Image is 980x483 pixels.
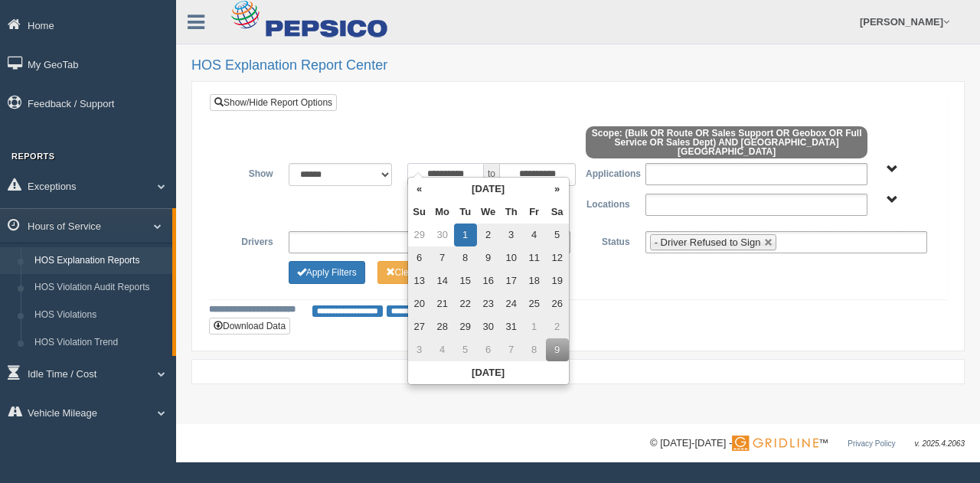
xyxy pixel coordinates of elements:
label: Drivers [221,231,281,250]
td: 31 [500,315,523,338]
button: Change Filter Options [377,261,453,284]
a: HOS Violation Trend [28,329,172,357]
td: 30 [477,315,500,338]
button: Download Data [209,318,290,335]
td: 18 [523,269,546,292]
td: 23 [477,292,500,315]
td: 27 [408,315,431,338]
div: © [DATE]-[DATE] - ™ [650,436,965,452]
td: 10 [500,246,523,269]
td: 13 [408,269,431,292]
th: Su [408,201,431,224]
td: 1 [454,224,477,246]
td: 3 [408,338,431,361]
a: HOS Violation Audit Reports [28,274,172,302]
th: Tu [454,201,477,224]
label: Status [578,231,638,250]
td: 14 [431,269,454,292]
h2: HOS Explanation Report Center [191,58,965,73]
img: Gridline [732,436,818,451]
th: Sa [546,201,569,224]
td: 25 [523,292,546,315]
td: 24 [500,292,523,315]
td: 26 [546,292,569,315]
td: 22 [454,292,477,315]
span: to [484,163,499,186]
label: Locations [578,194,638,212]
td: 11 [523,246,546,269]
td: 4 [431,338,454,361]
a: Show/Hide Report Options [210,94,337,111]
td: 3 [500,224,523,246]
td: 5 [454,338,477,361]
td: 5 [546,224,569,246]
td: 29 [454,315,477,338]
td: 2 [477,224,500,246]
td: 29 [408,224,431,246]
span: Scope: (Bulk OR Route OR Sales Support OR Geobox OR Full Service OR Sales Dept) AND [GEOGRAPHIC_D... [586,126,867,158]
td: 17 [500,269,523,292]
td: 16 [477,269,500,292]
th: [DATE] [431,178,546,201]
td: 28 [431,315,454,338]
th: Fr [523,201,546,224]
button: Change Filter Options [289,261,365,284]
th: [DATE] [408,361,569,384]
a: HOS Violations [28,302,172,329]
span: v. 2025.4.2063 [915,439,965,448]
label: Applications [578,163,638,181]
th: We [477,201,500,224]
th: Th [500,201,523,224]
span: - Driver Refused to Sign [655,237,761,248]
td: 8 [454,246,477,269]
a: HOS Explanation Reports [28,247,172,275]
td: 7 [431,246,454,269]
td: 12 [546,246,569,269]
a: Privacy Policy [848,439,895,448]
td: 7 [500,338,523,361]
label: Show [221,163,281,181]
td: 1 [523,315,546,338]
td: 6 [477,338,500,361]
td: 15 [454,269,477,292]
th: « [408,178,431,201]
th: » [546,178,569,201]
td: 9 [477,246,500,269]
td: 19 [546,269,569,292]
td: 21 [431,292,454,315]
th: Mo [431,201,454,224]
td: 30 [431,224,454,246]
td: 2 [546,315,569,338]
td: 9 [546,338,569,361]
td: 6 [408,246,431,269]
td: 4 [523,224,546,246]
td: 8 [523,338,546,361]
td: 20 [408,292,431,315]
